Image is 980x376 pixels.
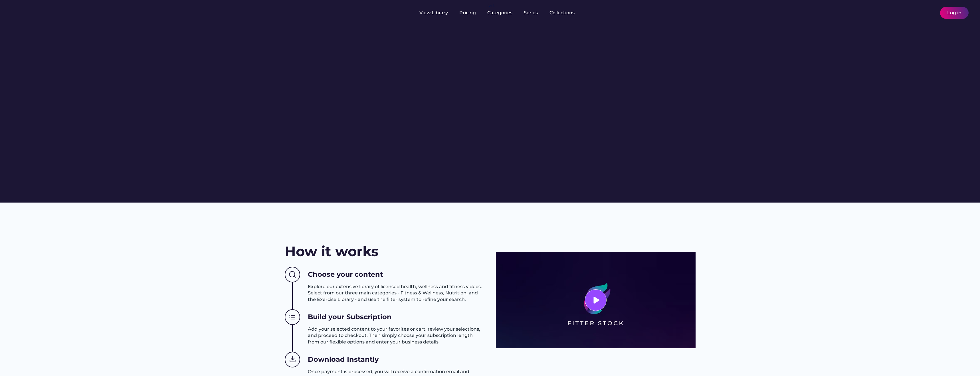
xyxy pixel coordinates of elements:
[308,284,484,303] h3: Explore our extensive library of licensed health, wellness and fitness videos. Select from our th...
[496,252,696,348] img: 3977569478e370cc298ad8aabb12f348.png
[487,3,495,9] div: fvck
[947,10,961,16] div: Log in
[419,10,448,16] div: View Library
[928,9,934,16] img: yH5BAEAAAAALAAAAAABAAEAAAIBRAA7
[308,355,379,364] h3: Download Instantly
[459,10,476,16] div: Pricing
[66,9,72,16] img: yH5BAEAAAAALAAAAAABAAEAAAIBRAA7
[918,9,925,16] img: yH5BAEAAAAALAAAAAABAAEAAAIBRAA7
[524,10,538,16] div: Series
[308,326,484,345] h3: Add your selected content to your favorites or cart, review your selections, and proceed to check...
[285,267,300,283] img: Group%201000002437%20%282%29.svg
[549,10,575,16] div: Collections
[285,242,378,261] h2: How it works
[487,10,512,16] div: Categories
[11,6,56,18] img: yH5BAEAAAAALAAAAAABAAEAAAIBRAA7
[285,352,300,368] img: Group%201000002439.svg
[308,270,383,279] h3: Choose your content
[308,312,392,322] h3: Build your Subscription
[285,309,300,325] img: Group%201000002438.svg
